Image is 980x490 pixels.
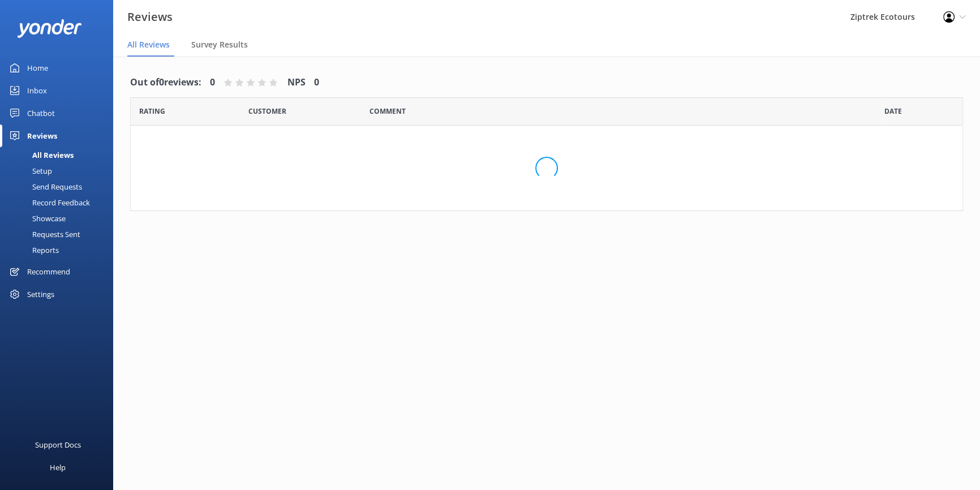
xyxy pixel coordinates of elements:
div: Requests Sent [7,226,80,242]
div: Reports [7,242,59,258]
div: Recommend [27,260,70,283]
span: Survey Results [191,39,248,50]
a: Setup [7,163,113,179]
img: yonder-white-logo.png [17,19,82,38]
div: Settings [27,283,54,306]
span: Date [884,106,902,117]
a: Send Requests [7,179,113,195]
span: Date [139,106,165,117]
div: Record Feedback [7,195,90,210]
a: Record Feedback [7,195,113,210]
h4: 0 [210,75,215,90]
div: Reviews [27,124,57,147]
div: Support Docs [35,433,81,456]
a: Reports [7,242,113,258]
span: Question [369,106,406,117]
div: Chatbot [27,102,55,124]
h4: Out of 0 reviews: [130,75,201,90]
span: All Reviews [127,39,170,50]
h3: Reviews [127,8,173,26]
div: All Reviews [7,147,74,163]
span: Date [248,106,286,117]
h4: NPS [287,75,306,90]
a: Requests Sent [7,226,113,242]
a: All Reviews [7,147,113,163]
div: Setup [7,163,52,179]
a: Showcase [7,210,113,226]
h4: 0 [314,75,319,90]
div: Inbox [27,79,47,102]
div: Send Requests [7,179,82,195]
div: Help [50,456,66,479]
div: Showcase [7,210,66,226]
div: Home [27,57,48,79]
